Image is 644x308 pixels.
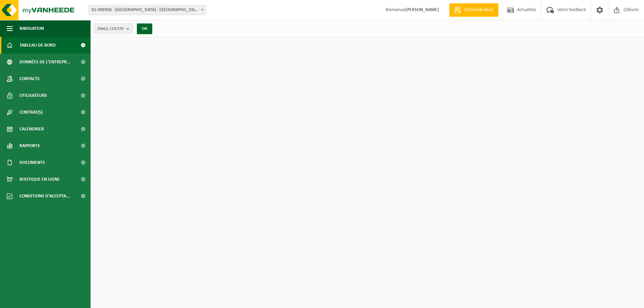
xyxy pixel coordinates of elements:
[19,171,60,188] span: Boutique en ligne
[19,37,56,54] span: Tableau de bord
[98,24,124,34] span: Site(s)
[89,5,206,15] span: 01-096956 - VIVAQUA - BRUXELLES
[449,3,498,17] a: Demande devis
[137,23,152,34] button: OK
[19,137,40,154] span: Rapports
[94,23,133,34] button: Site(s)(19/19)
[19,20,44,37] span: Navigation
[19,70,40,87] span: Contacts
[19,188,70,204] span: Conditions d'accepta...
[19,87,47,104] span: Utilisateurs
[19,121,44,137] span: Calendrier
[19,104,43,121] span: Contrat(s)
[89,5,206,15] span: 01-096956 - VIVAQUA - BRUXELLES
[110,26,124,31] count: (19/19)
[406,7,439,12] strong: [PERSON_NAME]
[19,154,45,171] span: Documents
[463,7,495,13] span: Demande devis
[19,54,71,70] span: Données de l'entrepr...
